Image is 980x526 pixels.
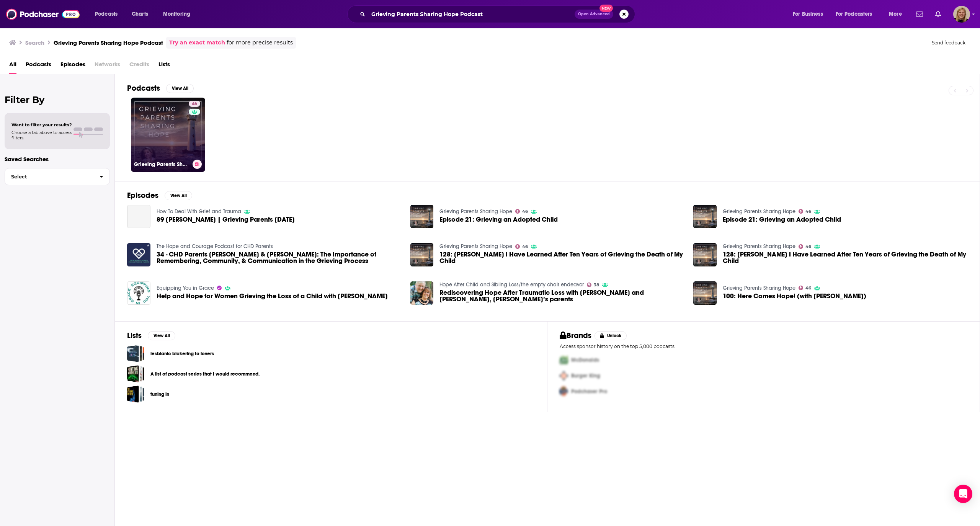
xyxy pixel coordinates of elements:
img: Podchaser - Follow, Share and Rate Podcasts [6,7,80,21]
a: 46 [515,209,528,214]
h2: Podcasts [127,83,160,93]
span: 46 [522,210,528,213]
a: tuning in [150,390,169,399]
button: open menu [90,8,127,20]
button: View All [148,331,175,340]
span: Burger King [571,372,600,379]
button: View All [165,191,192,200]
span: 38 [594,283,599,287]
img: Rediscovering Hope After Traumatic Loss with Dave and Laura Diehl, Rebecca’s parents [410,281,434,305]
a: 128: Ten Things I Have Learned After Ten Years of Grieving the Death of My Child [723,251,967,264]
a: tuning in [127,386,144,403]
a: Hope After Child and Sibling Loss/the empty chair endeavor [439,281,584,288]
button: open menu [884,8,911,20]
a: Try an exact match [169,38,225,47]
a: Grieving Parents Sharing Hope [439,208,512,215]
img: Third Pro Logo [557,384,571,399]
span: For Business [793,9,823,20]
a: EpisodesView All [127,191,192,200]
a: All [9,58,16,74]
span: Logged in as avansolkema [953,6,970,23]
h2: Brands [560,331,591,340]
a: 128: Ten Things I Have Learned After Ten Years of Grieving the Death of My Child [693,243,717,266]
span: Credits [129,58,149,74]
a: Podcasts [26,58,51,74]
a: Grieving Parents Sharing Hope [439,243,512,250]
span: 100: Here Comes Hope! (with [PERSON_NAME]) [723,293,866,299]
a: Episode 21: Grieving an Adopted Child [439,216,558,223]
h3: Grieving Parents Sharing Hope Podcast [54,39,163,46]
button: View All [166,84,194,93]
span: McDonalds [571,357,599,363]
h3: Search [25,39,44,46]
a: 100: Here Comes Hope! (with Dave Diehl) [723,293,866,299]
span: 46 [805,286,811,290]
a: How To Deal With Grief and Trauma [157,208,241,215]
img: 100: Here Comes Hope! (with Dave Diehl) [693,281,717,305]
span: 34 - CHD Parents [PERSON_NAME] & [PERSON_NAME]: The Importance of Remembering, Community, & Commu... [157,251,401,264]
a: 46 [189,101,200,107]
img: 34 - CHD Parents Carlee & Randy Doss: The Importance of Remembering, Community, & Communication i... [127,243,150,266]
button: Open AdvancedNew [575,10,613,19]
a: PodcastsView All [127,83,194,93]
a: Equipping You in Grace [157,285,214,291]
img: Episode 21: Grieving an Adopted Child [410,205,434,228]
button: Show profile menu [953,6,970,23]
a: 46 [515,244,528,249]
h2: Lists [127,331,142,340]
div: Open Intercom Messenger [954,485,972,503]
a: lesbianic bickering to lovers [150,350,214,358]
img: Episode 21: Grieving an Adopted Child [693,205,717,228]
a: 46 [799,244,811,249]
a: 89 Martina Sandles | Grieving Parents 10 Years Later [157,216,295,223]
a: 34 - CHD Parents Carlee & Randy Doss: The Importance of Remembering, Community, & Communication i... [157,251,401,264]
img: User Profile [953,6,970,23]
span: 128: [PERSON_NAME] I Have Learned After Ten Years of Grieving the Death of My Child [439,251,684,264]
a: Episodes [60,58,85,74]
a: A list of podcast series that I would recommend. [150,370,260,378]
input: Search podcasts, credits, & more... [368,8,575,20]
a: Help and Hope for Women Grieving the Loss of a Child with Jackie Gibson [157,293,388,299]
h3: Grieving Parents Sharing Hope [134,161,189,168]
button: open menu [158,8,200,20]
span: 46 [805,210,811,213]
a: 46Grieving Parents Sharing Hope [131,98,205,172]
p: Saved Searches [5,155,110,163]
span: Select [5,174,93,179]
a: Show notifications dropdown [932,8,944,21]
span: New [599,5,613,12]
img: Help and Hope for Women Grieving the Loss of a Child with Jackie Gibson [127,281,150,305]
p: Access sponsor history on the top 5,000 podcasts. [560,343,967,349]
button: open menu [831,8,884,20]
span: 46 [805,245,811,248]
span: 89 [PERSON_NAME] | Grieving Parents [DATE] [157,216,295,223]
div: Search podcasts, credits, & more... [354,5,642,23]
a: A list of podcast series that I would recommend. [127,365,144,382]
span: Charts [132,9,148,20]
button: Select [5,168,110,185]
span: 46 [192,100,197,108]
a: Lists [158,58,170,74]
button: Unlock [595,331,627,340]
span: 46 [522,245,528,248]
span: for more precise results [227,38,293,47]
a: 46 [799,286,811,290]
h2: Filter By [5,94,110,105]
img: Second Pro Logo [557,368,571,384]
span: Want to filter your results? [11,122,72,127]
a: Rediscovering Hope After Traumatic Loss with Dave and Laura Diehl, Rebecca’s parents [439,289,684,302]
a: The Hope and Courage Podcast for CHD Parents [157,243,273,250]
span: Rediscovering Hope After Traumatic Loss with [PERSON_NAME] and [PERSON_NAME], [PERSON_NAME]’s par... [439,289,684,302]
span: Help and Hope for Women Grieving the Loss of a Child with [PERSON_NAME] [157,293,388,299]
span: For Podcasters [836,9,872,20]
img: 128: Ten Things I Have Learned After Ten Years of Grieving the Death of My Child [410,243,434,266]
